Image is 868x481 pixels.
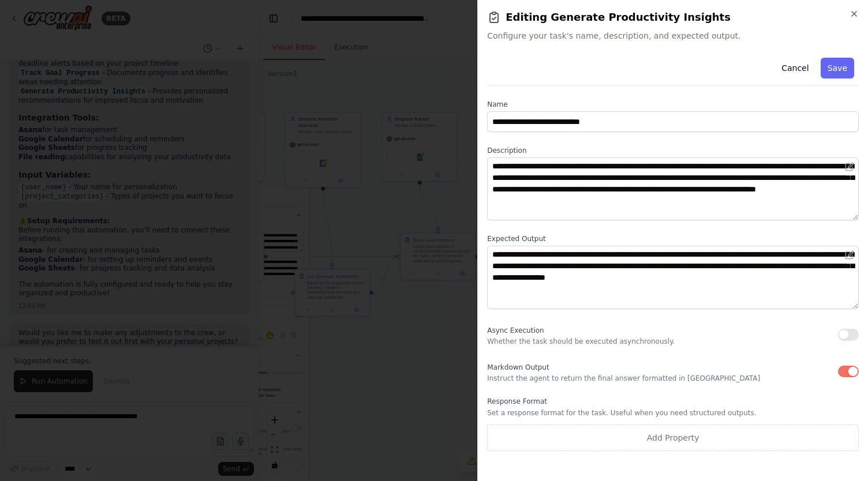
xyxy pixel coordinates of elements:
[843,160,856,174] button: Open in editor
[775,58,815,78] button: Cancel
[487,337,675,346] p: Whether the task should be executed asynchronously.
[487,408,859,418] p: Set a response format for the task. Useful when you need structured outputs.
[487,100,859,109] label: Name
[487,363,549,371] span: Markdown Output
[487,397,859,406] label: Response Format
[843,248,856,262] button: Open in editor
[487,234,859,243] label: Expected Output
[487,424,859,451] button: Add Property
[487,9,859,25] h2: Editing Generate Productivity Insights
[487,326,544,335] span: Async Execution
[487,30,859,42] span: Configure your task's name, description, and expected output.
[821,58,854,78] button: Save
[487,146,859,155] label: Description
[487,374,760,383] p: Instruct the agent to return the final answer formatted in [GEOGRAPHIC_DATA]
